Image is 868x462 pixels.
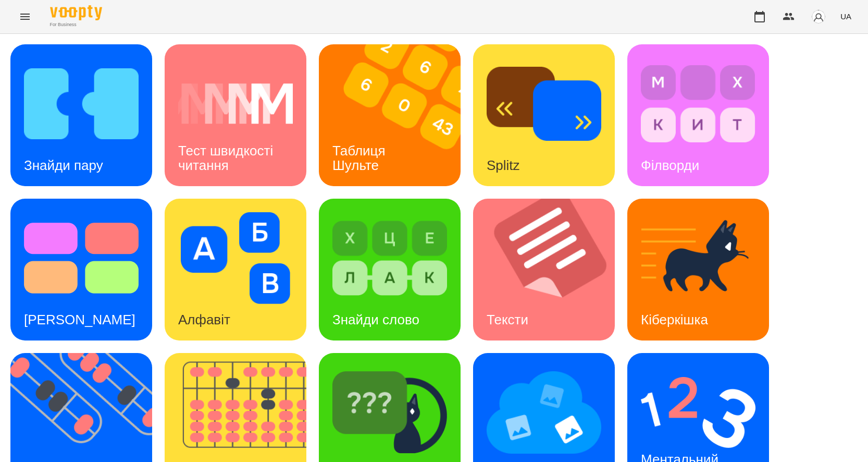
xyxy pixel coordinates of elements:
a: SplitzSplitz [473,44,615,186]
h3: Філворди [641,157,699,173]
img: Ментальний рахунок [641,367,755,458]
a: ТекстиТексти [473,199,615,341]
img: Таблиця Шульте [319,44,474,186]
span: For Business [50,21,102,28]
h3: Тексти [487,312,528,327]
a: КіберкішкаКіберкішка [627,199,769,341]
img: Splitz [487,58,601,150]
a: Тест Струпа[PERSON_NAME] [10,199,152,341]
img: Мнемотехніка [487,367,601,458]
h3: Знайди пару [24,157,103,173]
img: Знайди Кіберкішку [332,367,447,458]
img: Тест Струпа [24,212,139,304]
img: Кіберкішка [641,212,755,304]
a: Знайди паруЗнайди пару [10,44,152,186]
h3: Splitz [487,157,520,173]
img: Тест швидкості читання [178,58,293,150]
img: Voopty Logo [50,5,102,20]
h3: [PERSON_NAME] [24,312,135,327]
img: Алфавіт [178,212,293,304]
img: Знайди пару [24,58,139,150]
span: UA [840,11,851,22]
h3: Тест швидкості читання [178,143,277,173]
a: ФілвордиФілворди [627,44,769,186]
a: Знайди словоЗнайди слово [319,199,461,341]
a: Таблиця ШультеТаблиця Шульте [319,44,461,186]
h3: Знайди слово [332,312,419,327]
h3: Таблиця Шульте [332,143,389,173]
button: Menu [13,4,38,29]
img: Тексти [473,199,628,341]
img: Знайди слово [332,212,447,304]
h3: Алфавіт [178,312,230,327]
a: Тест швидкості читанняТест швидкості читання [165,44,306,186]
img: avatar_s.png [811,9,826,24]
h3: Кіберкішка [641,312,708,327]
a: АлфавітАлфавіт [165,199,306,341]
img: Філворди [641,58,755,150]
button: UA [836,7,855,26]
